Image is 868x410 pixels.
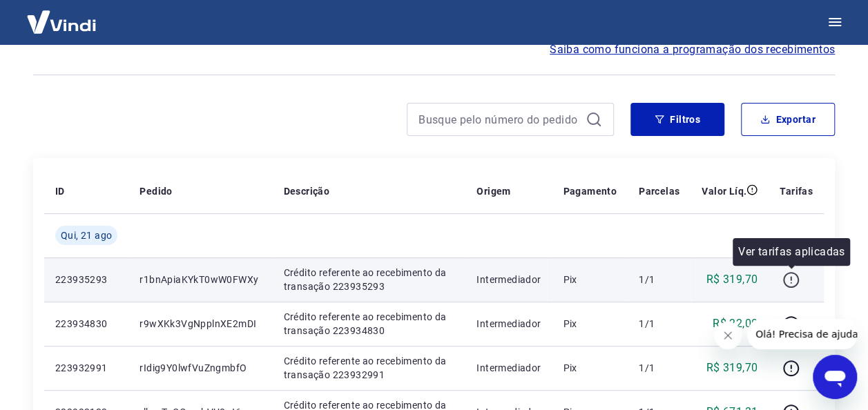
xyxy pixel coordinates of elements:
p: Pagamento [563,184,617,198]
p: Pix [563,273,617,286]
p: 1/1 [639,317,679,331]
p: Pedido [139,184,172,198]
p: R$ 319,70 [706,271,758,288]
p: Intermediador [476,361,541,375]
p: rIdig9Y0lwfVuZngmbfO [139,361,261,375]
a: Saiba como funciona a programação dos recebimentos [550,41,835,58]
p: r9wXKk3VgNpplnXE2mDI [139,317,261,331]
p: Pix [563,361,617,375]
p: Intermediador [476,273,541,286]
p: 223934830 [55,317,117,331]
img: Vindi [17,1,106,43]
p: Pix [563,317,617,331]
p: Crédito referente ao recebimento da transação 223934830 [283,310,454,338]
p: Crédito referente ao recebimento da transação 223935293 [283,266,454,293]
button: Filtros [630,103,724,136]
iframe: Fechar mensagem [714,322,742,349]
button: Exportar [741,103,835,136]
p: 223935293 [55,273,117,286]
p: R$ 319,70 [706,360,758,376]
p: Origem [476,184,510,198]
input: Busque pelo número do pedido [418,109,580,130]
p: R$ 22,00 [713,315,758,332]
p: Intermediador [476,317,541,331]
p: r1bnApiaKYkT0wW0FWXy [139,273,261,286]
iframe: Mensagem da empresa [747,319,857,349]
p: Ver tarifas aplicadas [738,244,845,260]
p: 223932991 [55,361,117,375]
p: Parcelas [639,184,679,198]
span: Olá! Precisa de ajuda? [8,10,116,21]
p: 1/1 [639,361,679,375]
span: Qui, 21 ago [61,228,112,242]
p: Descrição [283,184,329,198]
p: Tarifas [780,184,813,198]
p: Crédito referente ao recebimento da transação 223932991 [283,354,454,382]
p: 1/1 [639,273,679,286]
p: Valor Líq. [702,184,746,198]
iframe: Botão para abrir a janela de mensagens [813,355,857,399]
p: ID [55,184,65,198]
